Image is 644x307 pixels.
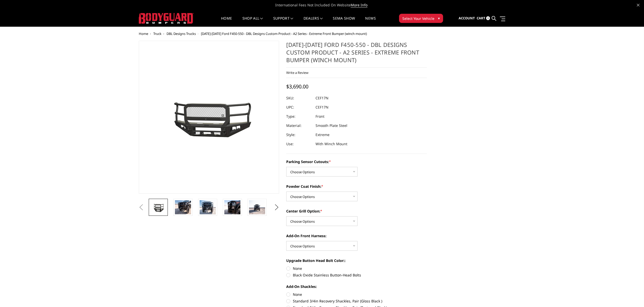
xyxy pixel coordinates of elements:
dt: Use: [286,139,312,149]
a: Support [273,17,293,26]
span: Account [459,16,475,20]
a: More Info [351,3,367,8]
label: Parking Sensor Cutouts: [286,159,427,164]
a: News [365,17,376,26]
dt: Type: [286,112,312,121]
h1: [DATE]-[DATE] Ford F450-550 - DBL Designs Custom Product - A2 Series - Extreme Front Bumper (winc... [286,41,427,68]
button: Select Your Vehicle [399,14,443,23]
img: 2017-2022 Ford F450-550 - DBL Designs Custom Product - A2 Series - Extreme Front Bumper (winch mo... [175,200,191,214]
dd: With Winch Mount [316,139,347,149]
label: Add-On Front Harness: [286,233,427,238]
label: Powder Coat Finish: [286,184,427,189]
img: 2017-2022 Ford F450-550 - DBL Designs Custom Product - A2 Series - Extreme Front Bumper (winch mo... [145,87,272,148]
img: 2017-2022 Ford F450-550 - DBL Designs Custom Product - A2 Series - Extreme Front Bumper (winch mo... [200,200,216,214]
a: Write a Review [286,70,308,75]
label: Black Oxide Stainless Button-Head Bolts [286,272,427,278]
a: Home [139,31,148,36]
img: 2017-2022 Ford F450-550 - DBL Designs Custom Product - A2 Series - Extreme Front Bumper (winch mo... [249,200,265,214]
dt: Material: [286,121,312,130]
button: Previous [138,204,145,211]
a: 2017-2022 Ford F450-550 - DBL Designs Custom Product - A2 Series - Extreme Front Bumper (winch mo... [139,41,279,194]
dd: Front [316,112,324,121]
dt: Style: [286,130,312,139]
span: Select Your Vehicle [402,16,434,21]
span: ▾ [438,16,440,21]
a: DBL Designs Trucks [167,31,196,36]
a: shop all [242,17,263,26]
img: 2017-2022 Ford F450-550 - DBL Designs Custom Product - A2 Series - Extreme Front Bumper (winch mo... [224,200,240,214]
label: None [286,266,427,271]
dd: CEF17N [316,94,328,103]
button: Next [273,204,280,211]
label: Center Grill Option: [286,208,427,214]
dd: Smooth Plate Steel [316,121,347,130]
a: SEMA Show [333,17,355,26]
img: 2017-2022 Ford F450-550 - DBL Designs Custom Product - A2 Series - Extreme Front Bumper (winch mo... [150,200,166,214]
img: BODYGUARD BUMPERS [139,13,194,24]
dd: CEF17N [316,103,328,112]
label: Add-On Shackles: [286,284,427,289]
a: Home [221,17,232,26]
dt: UPC: [286,103,312,112]
span: Cart [477,16,485,20]
span: 0 [486,16,490,20]
dd: Extreme [316,130,330,139]
span: [DATE]-[DATE] Ford F450-550 - DBL Designs Custom Product - A2 Series - Extreme Front Bumper (winc... [201,31,367,36]
label: None [286,292,427,297]
label: Standard 3/4in Recovery Shackles, Pair (Gloss Black ) [286,298,427,304]
span: $3,690.00 [286,83,308,90]
a: Account [459,11,475,25]
dt: SKU: [286,94,312,103]
a: Dealers [304,17,323,26]
a: Cart 0 [477,11,490,25]
a: Truck [153,31,161,36]
label: Upgrade Button Head Bolt Color:: [286,258,427,263]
